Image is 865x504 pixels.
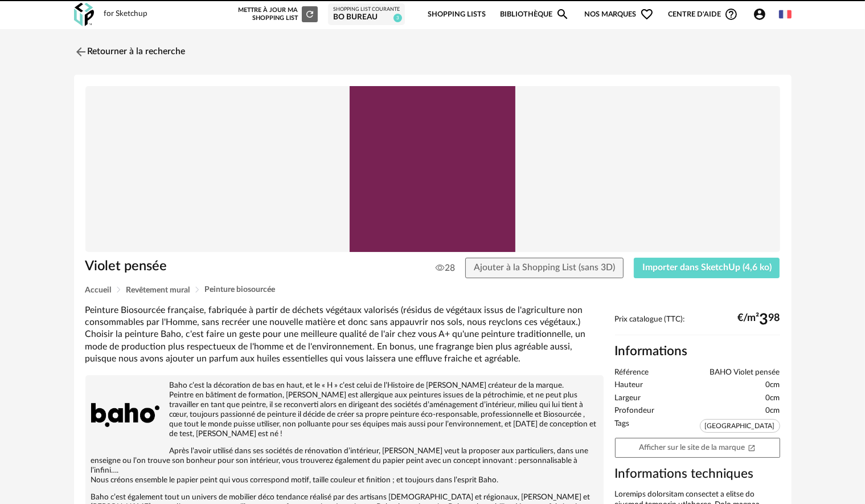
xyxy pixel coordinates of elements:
p: Baho c’est la décoration de bas en haut, et le « H » c’est celui de l’Histoire de [PERSON_NAME] c... [91,381,598,438]
span: 3 [760,315,769,324]
span: Account Circle icon [753,7,766,21]
span: Revêtement mural [126,286,190,294]
div: Shopping List courante [333,6,400,13]
span: 3 [393,14,402,22]
p: Après l’avoir utilisé dans ses sociétés de rénovation d’intérieur, [PERSON_NAME] veut la proposer... [91,446,598,485]
div: €/m² 98 [738,315,780,324]
span: Accueil [85,286,112,294]
span: Open In New icon [748,443,756,451]
div: Mettre à jour ma Shopping List [236,6,318,22]
span: Nos marques [584,1,654,28]
h2: Informations [615,343,780,360]
span: 0cm [766,393,780,404]
img: fr [779,8,792,21]
span: Largeur [615,393,641,404]
span: Magnify icon [556,7,569,21]
div: Breadcrumb [85,286,780,294]
div: for Sketchup [104,9,148,19]
span: Account Circle icon [753,7,772,21]
img: OXP [74,3,94,26]
span: 28 [436,262,455,274]
a: Retourner à la recherche [74,39,186,64]
img: brand logo [91,381,159,449]
span: Tags [615,419,630,436]
span: Hauteur [615,380,643,391]
div: Prix catalogue (TTC): [615,315,780,336]
a: Shopping Lists [428,1,486,28]
span: 0cm [766,406,780,416]
span: Ajouter à la Shopping List (sans 3D) [474,263,615,272]
span: Refresh icon [305,11,315,17]
span: Help Circle Outline icon [724,7,738,21]
span: Peinture biosourcée [205,286,276,294]
span: Référence [615,368,649,378]
span: Centre d'aideHelp Circle Outline icon [668,7,738,21]
h1: Violet pensée [85,258,368,275]
span: [GEOGRAPHIC_DATA] [700,419,780,433]
span: 0cm [766,380,780,391]
span: Heart Outline icon [640,7,654,21]
div: BO Bureau [333,13,400,23]
button: Importer dans SketchUp (4,6 ko) [634,258,780,278]
a: Afficher sur le site de la marqueOpen In New icon [615,438,780,458]
span: Profondeur [615,406,655,416]
div: Peinture Biosourcée française, fabriquée à partir de déchets végétaux valorisés (résidus de végét... [85,304,604,365]
img: Product pack shot [85,86,780,253]
a: BibliothèqueMagnify icon [500,1,569,28]
a: Shopping List courante BO Bureau 3 [333,6,400,23]
span: BAHO Violet pensée [710,368,780,378]
button: Ajouter à la Shopping List (sans 3D) [465,258,624,278]
span: Importer dans SketchUp (4,6 ko) [642,263,772,272]
img: svg+xml;base64,PHN2ZyB3aWR0aD0iMjQiIGhlaWdodD0iMjQiIHZpZXdCb3g9IjAgMCAyNCAyNCIgZmlsbD0ibm9uZSIgeG... [74,45,88,59]
h3: Informations techniques [615,466,780,482]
